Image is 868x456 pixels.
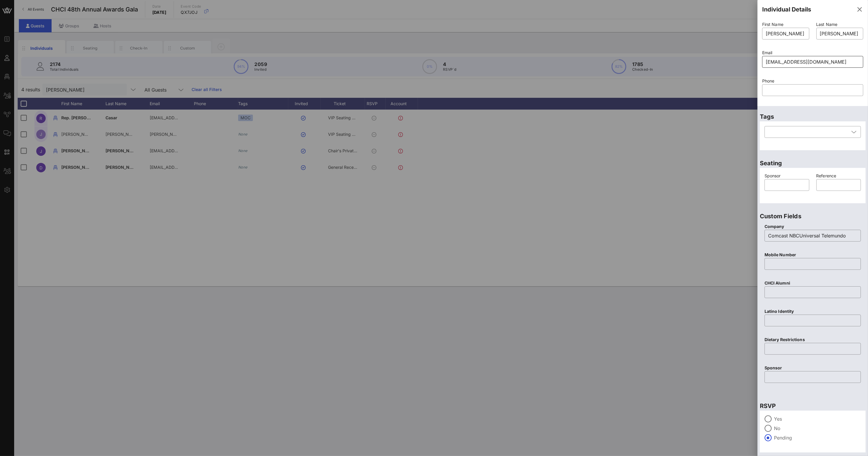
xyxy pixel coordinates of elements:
p: Reference [816,173,861,179]
p: Custom Fields [760,212,866,221]
p: Sponsor [765,173,809,179]
p: Last Name [816,21,864,28]
label: Pending [774,435,861,441]
p: Email [762,49,863,56]
label: No [774,425,861,431]
div: Individual Details [762,5,811,14]
p: Latino Identity [765,308,861,315]
p: First Name [762,21,809,28]
p: RSVP [760,401,866,411]
p: CHCI Alumni [765,280,861,286]
p: Phone [762,78,863,84]
p: Mobile Number [765,252,861,258]
p: Seating [760,158,866,168]
p: Tags [760,112,866,121]
p: Dietary Restrictions [765,336,861,343]
label: Yes [774,416,861,422]
p: Company [765,223,861,230]
p: Sponsor [765,365,861,371]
